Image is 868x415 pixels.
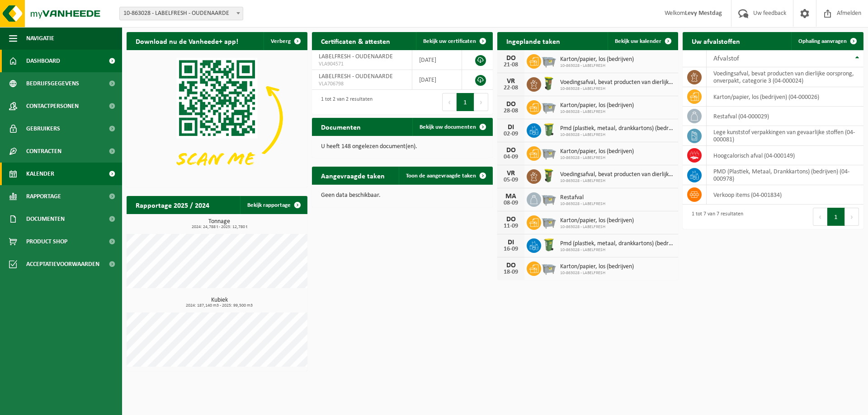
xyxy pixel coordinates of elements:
span: 10-863028 - LABELFRESH [560,86,674,92]
div: 11-09 [502,223,520,229]
span: Verberg [271,38,291,44]
span: 2024: 24,788 t - 2025: 12,780 t [131,225,307,229]
span: 10-863028 - LABELFRESH - OUDENAARDE [119,7,243,20]
span: 2024: 187,140 m3 - 2025: 99,500 m3 [131,303,307,308]
td: lege kunststof verpakkingen van gevaarlijke stoffen (04-000081) [707,126,863,146]
span: Karton/papier, los (bedrijven) [560,148,634,155]
div: 1 tot 2 van 2 resultaten [316,92,373,112]
img: WB-0060-HPE-GN-50 [541,76,557,91]
button: Previous [813,208,827,226]
td: restafval (04-000029) [707,107,863,126]
button: Verberg [264,32,307,50]
span: Contracten [26,140,61,163]
div: MA [502,193,520,200]
div: DO [502,147,520,154]
div: 18-09 [502,269,520,275]
img: Download de VHEPlus App [127,50,307,186]
div: VR [502,78,520,85]
a: Ophaling aanvragen [791,32,863,50]
img: WB-2500-GAL-GY-01 [541,260,557,275]
img: WB-0240-HPE-GN-50 [541,237,557,252]
span: 10-863028 - LABELFRESH [560,132,674,138]
span: Dashboard [26,50,60,72]
div: DO [502,101,520,108]
h2: Aangevraagde taken [312,167,394,184]
button: Previous [442,93,457,111]
span: Kalender [26,163,54,185]
h3: Kubiek [131,297,307,308]
button: 1 [827,208,845,226]
div: DO [502,216,520,223]
span: VLA706798 [319,80,405,88]
div: 02-09 [502,131,520,137]
span: Bekijk uw certificaten [423,38,476,44]
span: Bedrijfsgegevens [26,72,79,95]
span: Documenten [26,208,65,230]
div: 08-09 [502,200,520,206]
td: [DATE] [412,50,462,70]
div: DI [502,239,520,246]
span: 10-863028 - LABELFRESH - OUDENAARDE [120,7,243,20]
span: Toon de aangevraagde taken [406,173,476,179]
span: Pmd (plastiek, metaal, drankkartons) (bedrijven) [560,125,674,132]
span: Voedingsafval, bevat producten van dierlijke oorsprong, onverpakt, categorie 3 [560,79,674,86]
img: WB-2500-GAL-GY-01 [541,214,557,229]
p: Geen data beschikbaar. [321,192,484,199]
div: DO [502,55,520,62]
img: WB-2500-GAL-GY-01 [541,53,557,68]
span: 10-863028 - LABELFRESH [560,178,674,184]
span: Karton/papier, los (bedrijven) [560,217,634,224]
span: Restafval [560,194,605,201]
span: Karton/papier, los (bedrijven) [560,56,634,63]
span: Navigatie [26,27,54,50]
h2: Download nu de Vanheede+ app! [127,32,247,50]
span: Ophaling aanvragen [798,38,847,44]
span: 10-863028 - LABELFRESH [560,63,634,69]
a: Bekijk rapportage [240,196,307,214]
button: Next [474,93,488,111]
div: 21-08 [502,62,520,68]
strong: Levy Mestdag [685,10,722,17]
td: PMD (Plastiek, Metaal, Drankkartons) (bedrijven) (04-000978) [707,165,863,185]
span: Bekijk uw kalender [615,38,661,44]
a: Bekijk uw documenten [412,118,492,136]
span: Contactpersonen [26,95,79,117]
h2: Ingeplande taken [497,32,569,50]
img: WB-2500-GAL-GY-01 [541,191,557,206]
span: LABELFRESH - OUDENAARDE [319,73,393,80]
a: Bekijk uw kalender [608,32,677,50]
h2: Certificaten & attesten [312,32,399,50]
div: VR [502,170,520,177]
div: 16-09 [502,246,520,252]
td: voedingsafval, bevat producten van dierlijke oorsprong, onverpakt, categorie 3 (04-000024) [707,67,863,87]
td: karton/papier, los (bedrijven) (04-000026) [707,87,863,107]
img: WB-0240-HPE-GN-50 [541,122,557,137]
h2: Documenten [312,118,370,135]
span: 10-863028 - LABELFRESH [560,155,634,161]
img: WB-0060-HPE-GN-50 [541,168,557,183]
span: LABELFRESH - OUDENAARDE [319,53,393,60]
td: [DATE] [412,70,462,90]
span: Bekijk uw documenten [420,124,476,130]
span: Karton/papier, los (bedrijven) [560,263,634,270]
a: Toon de aangevraagde taken [399,167,492,185]
img: WB-2500-GAL-GY-01 [541,99,557,114]
span: Afvalstof [713,55,739,62]
img: WB-2500-GAL-GY-01 [541,145,557,160]
span: Gebruikers [26,117,60,140]
button: Next [845,208,859,226]
span: Rapportage [26,185,61,208]
span: Product Shop [26,230,67,253]
div: 22-08 [502,85,520,91]
span: VLA904571 [319,61,405,68]
span: Karton/papier, los (bedrijven) [560,102,634,109]
span: Acceptatievoorwaarden [26,253,99,275]
span: 10-863028 - LABELFRESH [560,109,634,115]
h2: Uw afvalstoffen [683,32,749,50]
div: DI [502,124,520,131]
td: hoogcalorisch afval (04-000149) [707,146,863,165]
span: Voedingsafval, bevat producten van dierlijke oorsprong, onverpakt, categorie 3 [560,171,674,178]
div: DO [502,262,520,269]
div: 28-08 [502,108,520,114]
div: 04-09 [502,154,520,160]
